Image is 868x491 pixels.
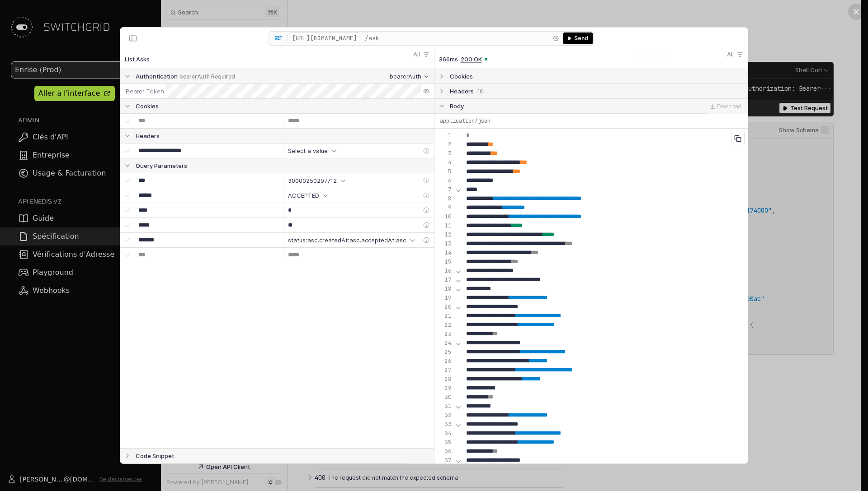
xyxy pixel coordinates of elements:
[435,149,453,158] div: 3
[289,32,360,44] button: [URL][DOMAIN_NAME]
[435,456,453,465] div: 37
[435,239,453,248] div: 13
[435,230,453,239] div: 12
[435,375,453,384] div: 28
[120,27,748,464] div: API Client
[120,49,434,463] section: Request: List Asks
[435,411,453,420] div: 32
[435,185,453,194] div: 7
[435,329,453,338] div: 23
[435,176,453,185] div: 6
[284,188,427,203] button: ACCEPTED
[574,34,588,42] span: Send
[284,144,427,158] button: Select a value
[435,320,453,329] div: 22
[435,347,453,357] div: 25
[179,73,235,80] span: bearerAuth Required
[435,203,453,212] div: 9
[440,116,491,125] span: application/json
[434,49,748,463] section: Response
[387,71,432,81] button: bearerAuth
[435,393,453,402] div: 30
[288,176,337,185] span: 30000250297712
[439,55,458,64] span: 366ms
[435,302,453,311] div: 20
[435,131,453,140] div: 1
[435,194,453,203] div: 8
[435,140,453,149] div: 2
[435,167,453,176] div: 5
[435,357,453,366] div: 26
[270,35,288,42] div: GET
[707,101,744,112] a: Download
[435,275,453,284] div: 17
[390,72,421,81] div: bearerAuth
[434,84,748,98] button: 10
[435,420,453,429] div: 33
[717,103,741,110] span: Download
[435,257,453,266] div: 15
[435,447,453,456] div: 36
[435,293,453,302] div: 19
[435,429,453,438] div: 34
[435,248,453,257] div: 14
[435,266,453,275] div: 16
[120,84,165,98] div: :
[435,284,453,293] div: 18
[435,221,453,230] div: 11
[435,158,453,167] div: 4
[461,55,487,64] a: 200 OK
[136,72,178,81] span: Authentication
[476,88,484,95] span: 10
[435,212,453,221] div: 10
[288,146,328,155] span: Select a value
[435,384,453,393] div: 29
[284,173,427,188] button: 30000250297712
[126,87,164,96] label: Bearer Token
[435,311,453,320] div: 21
[435,438,453,447] div: 35
[727,50,734,59] span: All
[288,236,406,245] span: status:asc,createdAt:asc,acceptedAt:asc
[288,191,319,200] span: ACCEPTED
[365,34,379,43] span: /ask
[413,50,420,59] span: All
[284,233,427,247] button: status:asc,createdAt:asc,acceptedAt:asc
[435,338,453,347] div: 24
[435,366,453,375] div: 27
[435,402,453,411] div: 31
